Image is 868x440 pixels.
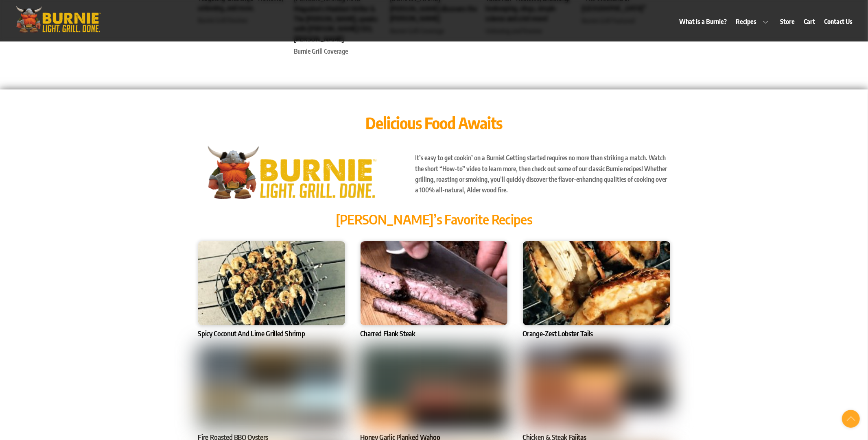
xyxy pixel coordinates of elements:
[800,12,819,31] a: Cart
[361,241,508,325] img: Charred Flank Steak
[198,144,385,201] img: burniegrill.com-logo-high-res-2020110_500px
[11,4,105,35] img: burniegrill.com-logo-high-res-2020110_500px
[415,152,670,196] p: It’s easy to get cookin’ on a Burnie! Getting started requires no more than striking a match. Wat...
[732,12,775,31] a: Recipes
[776,12,798,31] a: Store
[336,211,533,227] span: [PERSON_NAME]’s Favorite Recipes
[676,12,731,31] a: What is a Burnie?
[198,329,305,338] a: Spicy Coconut And Lime Grilled Shrimp
[198,345,345,429] img: Fire Roasted BBQ Oysters
[366,113,503,133] span: Delicious Food Awaits
[523,345,670,429] img: Chicken & Steak Fajitas
[820,12,857,31] a: Contact Us
[523,329,593,338] a: Orange-Zest Lobster Tails
[361,345,508,429] img: Honey Garlic Planked Wahoo
[361,329,415,338] a: Charred Flank Steak
[11,23,105,37] a: Burnie Grill
[198,241,345,325] img: Spicy Coconut And Lime Grilled Shrimp
[523,241,670,325] img: Orange-Zest Lobster Tails
[294,46,382,57] div: Burnie Grill Coverage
